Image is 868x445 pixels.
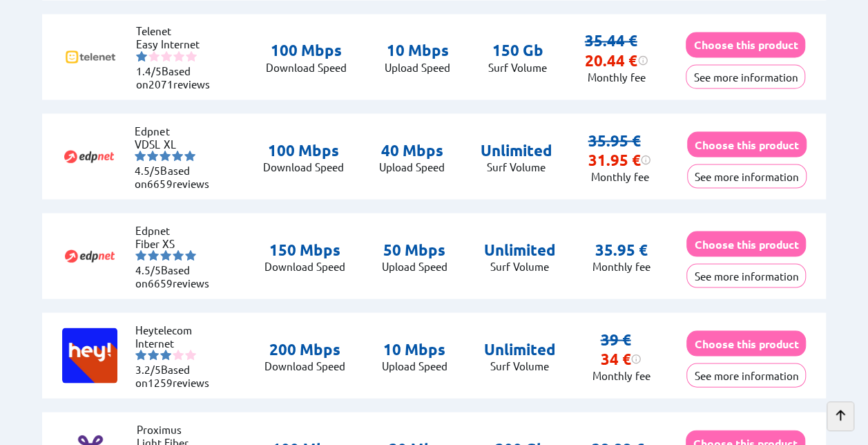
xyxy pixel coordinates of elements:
[588,150,651,169] div: 31.95 €
[135,263,218,289] li: Based on reviews
[135,223,218,236] li: Edpnet
[687,138,807,151] a: Choose this product
[481,140,552,160] p: Unlimited
[483,339,555,359] p: Unlimited
[185,249,196,261] img: starnr5
[148,249,159,261] img: starnr2
[135,163,218,189] li: Based on reviews
[687,164,807,188] button: See more information
[161,50,172,61] img: starnr3
[148,50,160,61] img: starnr2
[483,259,555,272] p: Surf Volume
[686,70,805,83] a: See more information
[135,336,218,349] li: Internet
[61,129,117,184] img: Logo of Edpnet
[686,38,805,51] a: Choose this product
[185,349,196,360] img: starnr5
[385,60,450,73] p: Upload Speed
[160,349,171,360] img: starnr3
[481,160,552,173] p: Surf Volume
[686,231,806,256] button: Choose this product
[147,150,158,161] img: starnr2
[488,41,547,60] p: 150 Gb
[136,64,162,77] span: 1.4/5
[135,263,161,276] span: 4.5/5
[148,375,173,388] span: 1259
[488,60,547,73] p: Surf Volume
[585,31,637,50] s: 35.44 €
[592,368,650,381] p: Monthly fee
[588,169,651,182] p: Monthly fee
[172,150,183,161] img: starnr4
[135,124,218,137] li: Edpnet
[483,359,555,372] p: Surf Volume
[379,160,445,173] p: Upload Speed
[266,60,347,73] p: Download Speed
[135,323,218,336] li: Heytelecom
[686,263,806,287] button: See more information
[135,137,218,150] li: VDSL XL
[686,330,806,356] button: Choose this product
[686,269,806,282] a: See more information
[382,339,447,359] p: 10 Mbps
[135,150,146,161] img: starnr1
[266,41,347,60] p: 100 Mbps
[686,237,806,250] a: Choose this product
[483,240,555,259] p: Unlimited
[585,70,648,83] p: Monthly fee
[585,50,648,70] div: 20.44 €
[135,362,218,388] li: Based on reviews
[184,150,195,161] img: starnr5
[686,337,806,350] a: Choose this product
[382,259,447,272] p: Upload Speed
[160,249,171,261] img: starnr3
[173,50,184,61] img: starnr4
[600,349,642,368] div: 34 €
[263,160,344,173] p: Download Speed
[63,29,118,84] img: Logo of Telenet
[173,349,184,360] img: starnr4
[637,55,648,66] img: information
[136,64,219,90] li: Based on reviews
[379,140,445,160] p: 40 Mbps
[686,368,806,381] a: See more information
[592,259,650,272] p: Monthly fee
[595,240,647,259] p: 35.95 €
[687,169,807,182] a: See more information
[263,140,344,160] p: 100 Mbps
[186,50,197,61] img: starnr5
[135,362,161,375] span: 3.2/5
[135,163,160,176] span: 4.5/5
[382,240,447,259] p: 50 Mbps
[264,359,345,372] p: Download Speed
[136,24,219,37] li: Telenet
[136,37,219,50] li: Easy Internet
[148,276,173,289] span: 6659
[382,359,447,372] p: Upload Speed
[630,353,642,364] img: information
[600,330,630,348] s: 39 €
[686,32,805,57] button: Choose this product
[160,150,171,161] img: starnr3
[147,176,172,189] span: 6659
[687,131,807,157] button: Choose this product
[264,240,345,259] p: 150 Mbps
[264,259,345,272] p: Download Speed
[135,236,218,249] li: Fiber XS
[62,328,117,383] img: Logo of Heytelecom
[264,339,345,359] p: 200 Mbps
[148,77,173,90] span: 2071
[640,154,651,165] img: information
[135,249,146,261] img: starnr1
[135,349,146,360] img: starnr1
[148,349,159,360] img: starnr2
[62,228,117,283] img: Logo of Edpnet
[173,249,184,261] img: starnr4
[588,131,640,149] s: 35.95 €
[385,41,450,60] p: 10 Mbps
[137,422,220,435] li: Proximus
[686,64,805,88] button: See more information
[136,50,147,61] img: starnr1
[686,363,806,387] button: See more information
